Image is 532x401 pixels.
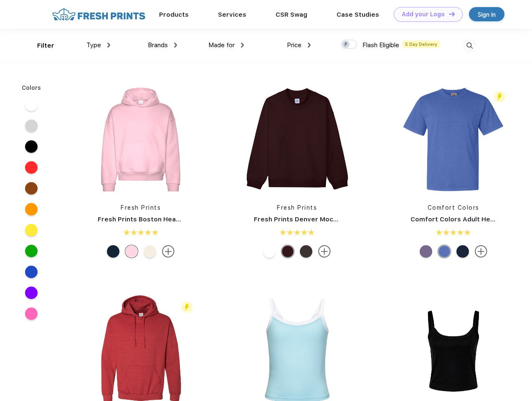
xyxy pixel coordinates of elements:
[162,245,175,258] img: more.svg
[125,245,138,258] div: Pink
[181,302,193,313] img: flash_active_toggle.svg
[463,39,476,53] img: desktop_search.svg
[469,7,504,21] a: Sign in
[37,41,54,51] div: Filter
[428,204,479,211] a: Comfort Colors
[254,216,435,223] a: Fresh Prints Denver Mock Neck Heavyweight Sweatshirt
[449,12,455,16] img: DT
[456,245,469,258] div: Midnight
[241,84,352,195] img: func=resize&h=266
[478,10,496,19] div: Sign in
[263,245,276,258] div: White
[281,245,294,258] div: Burgundy
[107,245,119,258] div: Navy
[403,41,440,48] span: 5 Day Delivery
[121,204,161,211] a: Fresh Prints
[402,11,445,18] div: Add your Logo
[144,245,156,258] div: Buttermilk
[308,43,311,48] img: dropdown.png
[277,204,317,211] a: Fresh Prints
[148,41,168,49] span: Brands
[241,43,244,48] img: dropdown.png
[438,245,451,258] div: Flo Blue
[107,43,110,48] img: dropdown.png
[15,84,48,92] div: Colors
[300,245,312,258] div: Dark Chocolate
[420,245,432,258] div: Grape
[318,245,331,258] img: more.svg
[98,216,230,223] a: Fresh Prints Boston Heavyweight Hoodie
[362,41,399,49] span: Flash Eligible
[50,7,148,22] img: fo%20logo%202.webp
[475,245,487,258] img: more.svg
[85,84,196,195] img: func=resize&h=266
[208,41,235,49] span: Made for
[159,11,189,18] a: Products
[494,91,505,102] img: flash_active_toggle.svg
[86,41,101,49] span: Type
[398,84,509,195] img: func=resize&h=266
[174,43,177,48] img: dropdown.png
[287,41,301,49] span: Price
